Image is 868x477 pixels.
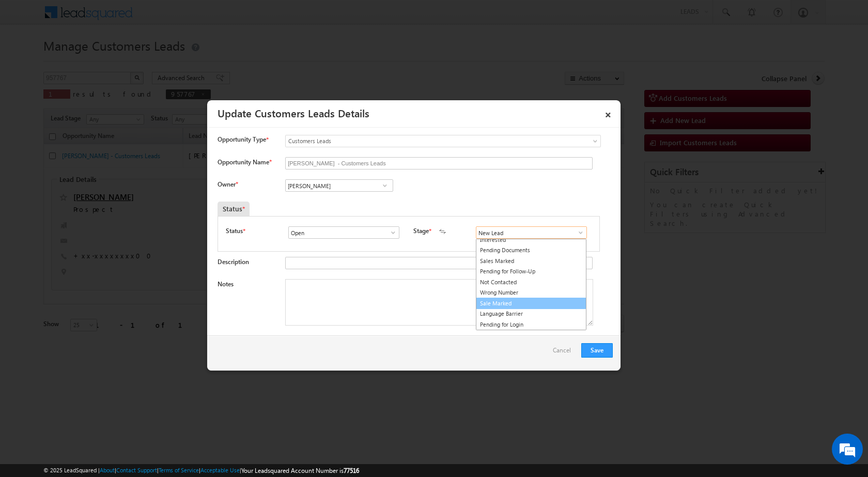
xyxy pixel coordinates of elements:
[413,226,429,236] label: Stage
[241,467,359,474] span: Your Leadsquared Account Number is
[285,135,601,147] a: Customers Leads
[476,309,586,319] a: Language Barrier
[476,226,587,239] input: Type to Search
[218,180,238,188] label: Owner
[141,318,188,332] em: Start Chat
[218,280,234,288] label: Notes
[581,343,613,358] button: Save
[476,235,586,245] a: Interested
[288,226,399,239] input: Type to Search
[43,466,359,475] span: © 2025 LeadSquared | | | | |
[378,180,391,191] a: Show All Items
[169,5,194,30] div: Minimize live chat window
[13,96,189,310] textarea: Type your message and hit 'Enter'
[286,136,559,146] span: Customers Leads
[218,202,250,216] div: Status
[218,135,266,144] span: Opportunity Type
[553,343,576,363] a: Cancel
[476,245,586,256] a: Pending Documents
[476,287,586,298] a: Wrong Number
[476,298,586,310] a: Sale Marked
[571,227,584,238] a: Show All Items
[18,54,43,68] img: d_60004797649_company_0_60004797649
[384,227,397,238] a: Show All Items
[344,467,359,474] span: 77516
[226,226,243,236] label: Status
[218,105,369,120] a: Update Customers Leads Details
[218,258,249,266] label: Description
[599,104,617,122] a: ×
[100,467,115,473] a: About
[476,277,586,288] a: Not Contacted
[476,256,586,267] a: Sales Marked
[200,467,240,473] a: Acceptable Use
[159,467,199,473] a: Terms of Service
[285,179,393,192] input: Type to Search
[54,54,174,68] div: Chat with us now
[476,266,586,277] a: Pending for Follow-Up
[476,319,586,330] a: Pending for Login
[218,158,271,166] label: Opportunity Name
[116,467,157,473] a: Contact Support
